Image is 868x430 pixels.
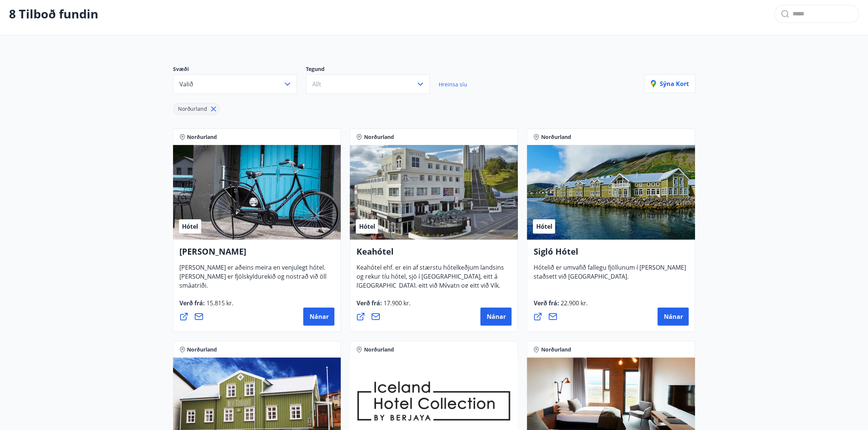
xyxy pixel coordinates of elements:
[306,65,439,74] p: Tegund
[205,299,233,307] span: 15.815 kr.
[179,299,233,313] span: Verð frá :
[533,263,686,287] span: Hótelið er umvafið fallegu fjöllunum í [PERSON_NAME] staðsett við [GEOGRAPHIC_DATA].
[179,263,326,296] span: [PERSON_NAME] er aðeins meira en venjulegt hótel. [PERSON_NAME] er fjölskyldurekið og nostrað við...
[439,81,467,88] span: Hreinsa síu
[187,346,217,353] span: Norðurland
[312,80,321,88] span: Allt
[663,312,683,321] span: Nánar
[173,103,220,115] div: Norðurland
[559,299,587,307] span: 22.900 kr.
[657,308,689,326] button: Nánar
[364,133,394,141] span: Norðurland
[182,222,198,231] span: Hótel
[480,308,511,326] button: Nánar
[382,299,410,307] span: 17.900 kr.
[541,346,571,353] span: Norðurland
[306,74,430,94] button: Allt
[359,222,375,231] span: Hótel
[173,65,306,74] p: Svæði
[9,6,98,22] p: 8 Tilboð fundin
[644,74,695,93] button: Sýna kort
[533,299,587,313] span: Verð frá :
[303,308,334,326] button: Nánar
[364,346,394,353] span: Norðurland
[533,246,689,263] h4: Sigló Hótel
[536,222,552,231] span: Hótel
[356,246,511,263] h4: Keahótel
[178,105,207,112] span: Norðurland
[179,246,335,263] h4: [PERSON_NAME]
[651,80,689,88] p: Sýna kort
[173,74,297,94] button: Valið
[541,133,571,141] span: Norðurland
[309,312,328,321] span: Nánar
[179,80,193,88] span: Valið
[187,133,217,141] span: Norðurland
[486,312,505,321] span: Nánar
[356,263,504,314] span: Keahótel ehf. er ein af stærstu hótelkeðjum landsins og rekur tíu hótel, sjö í [GEOGRAPHIC_DATA],...
[356,299,410,313] span: Verð frá :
